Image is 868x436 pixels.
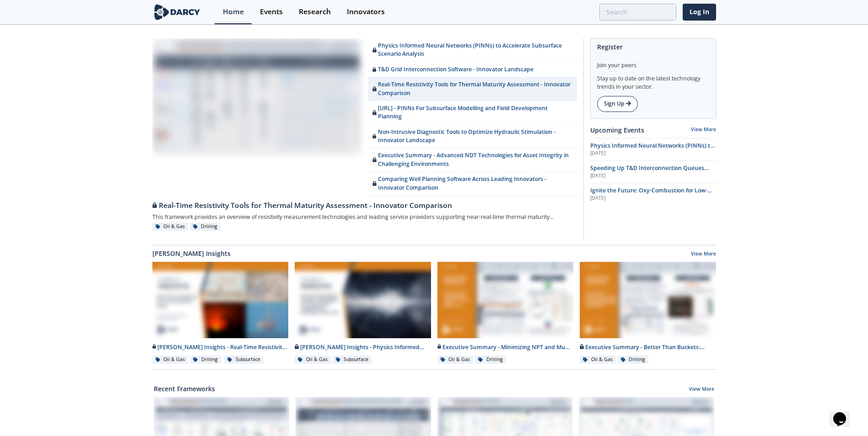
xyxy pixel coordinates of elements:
div: Join your peers [597,55,709,69]
img: logo-wide.svg [152,4,202,20]
div: Register [597,39,709,55]
a: Executive Summary - Better Than Buckets: Advancing Hole Cleaning with Automated Cuttings Monitori... [577,261,719,364]
div: [DATE] [590,195,716,202]
a: Executive Summary - Minimizing NPT and Mud Costs with Automated Fluids Intelligence preview Execu... [434,261,577,364]
a: Log In [683,4,716,21]
a: Darcy Insights - Physics Informed Neural Networks to Accelerate Subsurface Scenario Analysis prev... [291,261,434,364]
a: Recent Frameworks [154,384,215,393]
a: T&D Grid Interconnection Software - Innovator Landscape [368,62,577,77]
a: View More [691,126,716,133]
div: Home [223,8,244,16]
div: Subsurface [333,356,372,364]
a: Real-Time Resistivity Tools for Thermal Maturity Assessment - Innovator Comparison [368,77,577,101]
div: This framework provides an overview of resistivity measurement technologies and leading service p... [152,211,577,223]
div: Subsurface [224,356,264,364]
div: Drilling [190,356,221,364]
div: Oil & Gas [152,356,189,364]
a: Real-Time Resistivity Tools for Thermal Maturity Assessment - Innovator Comparison [152,196,577,211]
iframe: chat widget [830,399,859,427]
div: Oil & Gas [152,223,189,231]
div: [DATE] [590,150,716,157]
a: Darcy Insights - Real-Time Resistivity Tools for Thermal Maturity Assessment in Unconventional Pl... [149,261,292,364]
div: Drilling [618,356,649,364]
input: Advanced Search [599,4,676,21]
div: Research [299,8,331,16]
a: Physics Informed Neural Networks (PINNs) to Accelerate Subsurface Scenario Analysis [368,38,577,62]
div: Physics Informed Neural Networks (PINNs) to Accelerate Subsurface Scenario Analysis [372,42,572,58]
div: Stay up to date on the latest technology trends in your sector. [597,69,709,91]
div: Drilling [190,223,221,231]
a: [URL] - PINNs For Subsurface Modelling and Field Development Planning [368,101,577,125]
span: Ignite the Future: Oxy-Combustion for Low-Carbon Power [590,186,712,202]
a: Non-Intrusive Diagnostic Tools to Optimize Hydraulic Stimulation - Innovator Landscape [368,125,577,149]
a: Speeding Up T&D Interconnection Queues with Enhanced Software Solutions [DATE] [590,164,716,180]
a: [PERSON_NAME] Insights [152,249,231,258]
a: Ignite the Future: Oxy-Combustion for Low-Carbon Power [DATE] [590,186,716,202]
a: Executive Summary - Advanced NDT Technologies for Asset Integrity in Challenging Environments [368,148,577,172]
div: Oil & Gas [295,356,331,364]
div: [DATE] [590,172,716,180]
a: View More [691,250,716,259]
a: Comparing Well Planning Software Across Leading Innovators - Innovator Comparison [368,172,577,196]
div: [PERSON_NAME] Insights - Physics Informed Neural Networks to Accelerate Subsurface Scenario Analysis [295,343,431,351]
div: Real-Time Resistivity Tools for Thermal Maturity Assessment - Innovator Comparison [152,200,577,211]
div: Drilling [475,356,506,364]
div: Executive Summary - Minimizing NPT and Mud Costs with Automated Fluids Intelligence [437,343,574,351]
span: Speeding Up T&D Interconnection Queues with Enhanced Software Solutions [590,164,709,180]
a: Sign Up [597,96,638,112]
div: Oil & Gas [580,356,616,364]
a: Upcoming Events [590,125,644,135]
div: Executive Summary - Better Than Buckets: Advancing Hole Cleaning with Automated Cuttings Monitoring [580,343,716,351]
a: Physics Informed Neural Networks (PINNs) to Accelerate Subsurface Scenario Analysis [DATE] [590,142,716,157]
div: [PERSON_NAME] Insights - Real-Time Resistivity Tools for Thermal Maturity Assessment in Unconvent... [152,343,289,351]
div: Innovators [347,8,385,16]
div: Events [260,8,283,16]
div: Oil & Gas [437,356,474,364]
a: View More [689,386,714,394]
span: Physics Informed Neural Networks (PINNs) to Accelerate Subsurface Scenario Analysis [590,142,715,158]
